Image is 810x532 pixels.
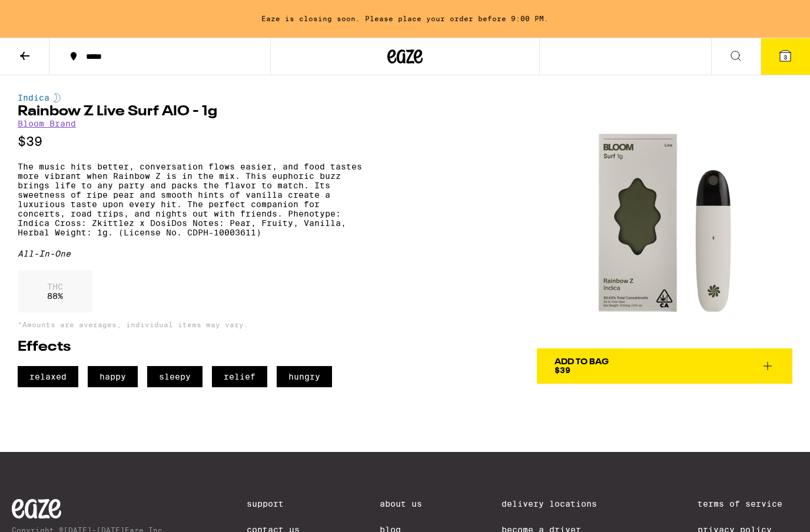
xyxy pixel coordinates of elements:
p: THC [47,282,63,291]
span: happy [88,366,138,387]
p: $39 [18,134,366,149]
h2: Effects [18,340,366,354]
div: All-In-One [18,249,366,258]
h1: Rainbow Z Live Surf AIO - 1g [18,105,366,119]
p: *Amounts are averages, individual items may vary. [18,321,366,328]
p: The music hits better, conversation flows easier, and food tastes more vibrant when Rainbow Z is ... [18,162,366,237]
button: Add To Bag$39 [537,348,792,384]
button: 3 [761,38,810,75]
span: 3 [784,54,787,61]
div: Indica [18,93,366,102]
img: indicaColor.svg [54,93,61,102]
span: hungry [277,366,332,387]
span: relief [212,366,267,387]
a: Bloom Brand [18,119,76,128]
a: About Us [380,499,422,508]
img: Bloom Brand - Rainbow Z Live Surf AIO - 1g [537,93,792,348]
a: Terms of Service [698,499,798,508]
div: Add To Bag [555,358,609,366]
div: 88 % [18,270,92,312]
span: sleepy [147,366,203,387]
span: relaxed [18,366,78,387]
a: Support [247,499,300,508]
a: Delivery Locations [502,499,618,508]
span: $39 [555,365,570,375]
